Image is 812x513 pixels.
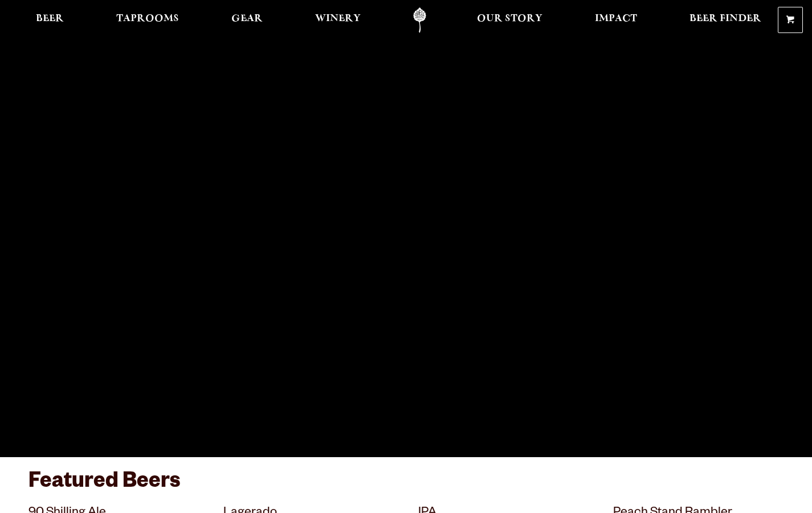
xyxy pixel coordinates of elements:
[109,7,186,33] a: Taprooms
[231,14,263,23] span: Gear
[682,7,769,33] a: Beer Finder
[28,7,71,33] a: Beer
[315,14,361,23] span: Winery
[689,14,761,23] span: Beer Finder
[587,7,644,33] a: Impact
[28,469,784,503] h3: Featured Beers
[36,14,64,23] span: Beer
[308,7,368,33] a: Winery
[470,7,550,33] a: Our Story
[224,7,270,33] a: Gear
[116,14,179,23] span: Taprooms
[398,7,441,33] a: Odell Home
[595,14,637,23] span: Impact
[477,14,542,23] span: Our Story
